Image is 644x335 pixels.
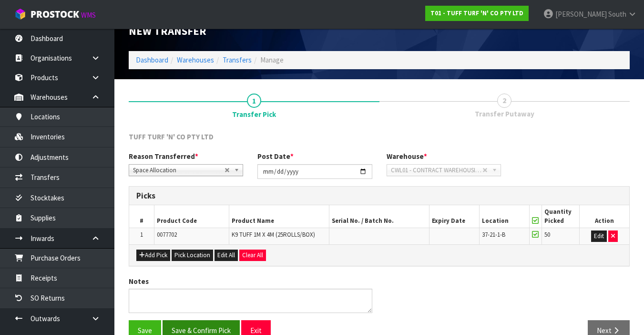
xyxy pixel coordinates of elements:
span: Manage [260,55,284,64]
label: Reason Transferred [129,151,198,161]
span: Transfer Pick [232,109,276,119]
button: Clear All [239,250,266,261]
th: Product Code [154,205,229,228]
a: Warehouses [177,55,214,64]
img: cube-alt.png [14,8,26,20]
button: Pick Location [172,250,213,261]
th: Product Name [229,205,329,228]
span: South [608,10,626,19]
span: Transfer Putaway [475,109,534,119]
input: Post Date [257,164,372,179]
a: Dashboard [136,55,168,64]
span: 2 [497,94,511,108]
span: 1 [140,230,143,239]
th: Serial No. / Batch No. [329,205,429,228]
button: Add Pick [136,250,170,261]
span: Space Allocation [133,165,225,176]
span: K9 TUFF 1M X 4M (25ROLLS/BOX) [232,230,315,239]
span: 37-21-1-B [482,230,505,239]
span: [PERSON_NAME] [555,10,607,19]
label: Warehouse [387,151,427,161]
th: Action [579,205,629,228]
span: CWL01 - CONTRACT WAREHOUSING [GEOGRAPHIC_DATA] [391,165,482,176]
strong: T01 - TUFF TURF 'N' CO PTY LTD [430,9,523,17]
a: T01 - TUFF TURF 'N' CO PTY LTD [425,6,529,21]
label: Notes [129,276,149,286]
button: Edit [591,230,607,242]
button: Edit All [215,250,238,261]
span: 50 [544,230,550,239]
a: Transfers [223,55,252,64]
label: Post Date [257,151,294,161]
th: Quantity Picked [542,205,579,228]
th: Location [479,205,529,228]
th: Expiry Date [429,205,479,228]
span: ProStock [31,8,79,21]
span: 1 [247,94,261,108]
h3: Picks [136,191,622,200]
th: # [129,205,154,228]
span: New Transfer [129,24,206,38]
span: TUFF TURF 'N' CO PTY LTD [129,132,214,141]
small: WMS [81,10,96,20]
span: 0077702 [157,230,177,239]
